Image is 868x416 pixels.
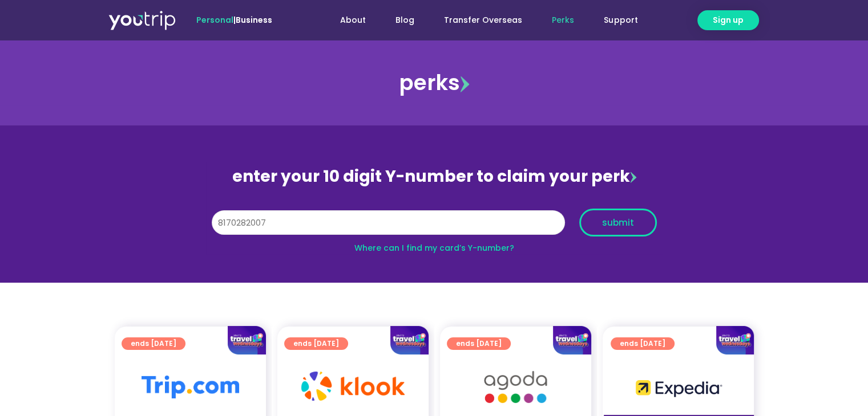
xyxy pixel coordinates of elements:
[212,209,657,245] form: Y Number
[697,10,759,30] a: Sign up
[429,10,537,31] a: Transfer Overseas
[579,209,657,236] button: submit
[589,10,652,31] a: Support
[206,162,663,191] div: enter your 10 digit Y-number to claim your perk
[325,10,381,31] a: About
[196,14,272,26] span: |
[303,10,652,31] nav: Menu
[212,210,565,235] input: 10 digit Y-number (e.g. 8123456789)
[236,14,272,26] a: Business
[537,10,589,31] a: Perks
[602,218,634,227] span: submit
[354,242,514,254] a: Where can I find my card’s Y-number?
[196,14,233,26] span: Personal
[713,14,744,26] span: Sign up
[381,10,429,31] a: Blog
